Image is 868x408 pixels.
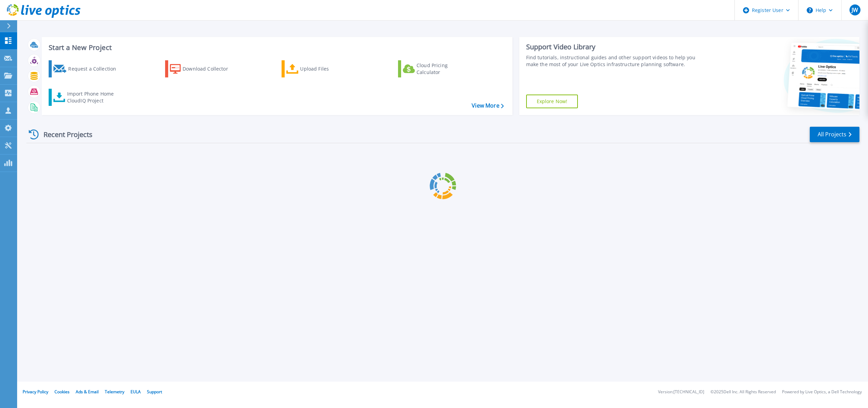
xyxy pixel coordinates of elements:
[54,389,70,395] a: Cookies
[417,62,471,76] div: Cloud Pricing Calculator
[710,390,776,394] li: © 2025 Dell Inc. All Rights Reserved
[398,60,474,77] a: Cloud Pricing Calculator
[105,389,124,395] a: Telemetry
[49,44,504,51] h3: Start a New Project
[282,60,358,77] a: Upload Files
[147,389,162,395] a: Support
[526,54,702,68] div: Find tutorials, instructional guides and other support videos to help you make the most of your L...
[23,389,48,395] a: Privacy Policy
[76,389,99,395] a: Ads & Email
[49,60,125,77] a: Request a Collection
[68,62,123,76] div: Request a Collection
[183,62,237,76] div: Download Collector
[526,42,702,51] div: Support Video Library
[852,7,858,13] span: JW
[782,390,862,394] li: Powered by Live Optics, a Dell Technology
[810,127,859,142] a: All Projects
[658,390,704,394] li: Version: [TECHNICAL_ID]
[67,90,121,104] div: Import Phone Home CloudIQ Project
[472,102,504,109] a: View More
[300,62,355,76] div: Upload Files
[526,95,578,108] a: Explore Now!
[165,60,241,77] a: Download Collector
[131,389,141,395] a: EULA
[26,126,102,143] div: Recent Projects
